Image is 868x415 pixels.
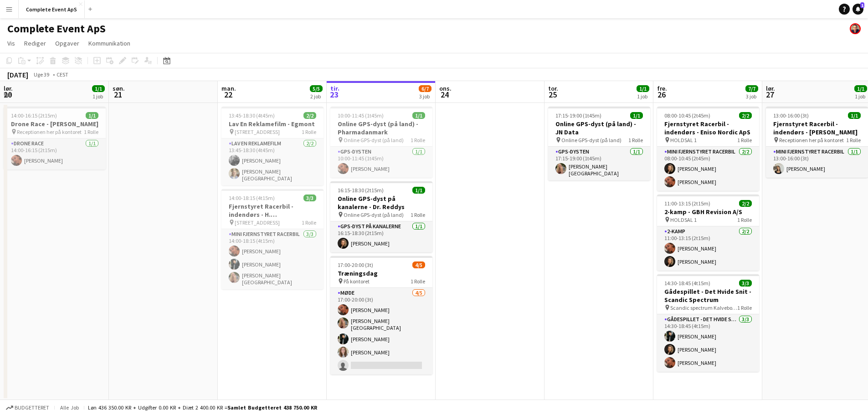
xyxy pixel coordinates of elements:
[670,216,697,223] span: HOLDSAL 1
[779,137,844,143] span: Receptionen her på kontoret
[330,147,432,178] app-card-role: GPS-dysten1/110:00-11:45 (1t45m)[PERSON_NAME]
[344,137,404,143] span: Online GPS-dyst (på land)
[221,189,324,289] div: 14:00-18:15 (4t15m)3/3Fjernstyret Racerbil - indendørs - H. [GEOGRAPHIC_DATA] A/S [STREET_ADDRESS...
[19,0,85,18] button: Complete Event ApS
[739,280,752,287] span: 3/3
[221,84,236,92] span: man.
[412,112,425,119] span: 1/1
[657,195,759,271] app-job-card: 11:00-13:15 (2t15m)2/22-kamp - GBH Revision A/S HOLDSAL 11 Rolle2-kamp2/211:00-13:15 (2t15m)[PERS...
[2,89,13,100] span: 20
[303,112,316,119] span: 2/2
[88,404,317,411] div: Løn 436 350.00 KR + Udgifter 0.00 KR + Diæt 2 400.00 KR =
[664,280,710,287] span: 14:30-18:45 (4t15m)
[657,208,759,216] h3: 2-kamp - GBH Revision A/S
[310,93,322,100] div: 2 job
[344,278,370,285] span: På kontoret
[113,84,125,92] span: søn.
[330,256,432,374] div: 17:00-20:00 (3t)4/5Træningsdag På kontoret1 RolleMøde4/517:00-20:00 (3t)[PERSON_NAME][PERSON_NAME...
[310,85,323,92] span: 5/5
[657,120,759,136] h3: Fjernstyret Racerbil - indendørs - Eniso Nordic ApS
[766,147,868,178] app-card-role: Mini Fjernstyret Racerbil1/113:00-16:00 (3t)[PERSON_NAME]
[330,195,432,211] h3: Online GPS-dyst på kanalerne - Dr. Reddys
[412,187,425,194] span: 1/1
[846,137,861,143] span: 1 Rolle
[4,107,106,169] app-job-card: 14:00-16:15 (2t15m)1/1Drone Race - [PERSON_NAME] Receptionen her på kontoret1 RolleDrone Race1/11...
[17,128,82,135] span: Receptionen her på kontoret
[860,2,864,8] span: 1
[221,120,324,128] h3: Lav En Reklamefilm - Egmont
[765,89,775,100] span: 27
[664,200,710,207] span: 11:00-13:15 (2t15m)
[766,107,868,178] app-job-card: 13:00-16:00 (3t)1/1Fjernstyret Racerbil - indendørs - [PERSON_NAME] Receptionen her på kontoret1 ...
[92,93,104,100] div: 1 job
[4,138,106,169] app-card-role: Drone Race1/114:00-16:15 (2t15m)[PERSON_NAME]
[24,39,46,47] span: Rediger
[657,314,759,372] app-card-role: Gådespillet - Det Hvide Snit3/314:30-18:45 (4t15m)[PERSON_NAME][PERSON_NAME][PERSON_NAME]
[853,4,863,15] a: 1
[302,219,316,226] span: 1 Rolle
[848,112,861,119] span: 1/1
[548,84,558,92] span: tor.
[330,120,432,136] h3: Online GPS-dyst (på land) - Pharmadanmark
[657,107,759,191] app-job-card: 08:00-10:45 (2t45m)2/2Fjernstyret Racerbil - indendørs - Eniso Nordic ApS HOLDSAL 11 RolleMini Fj...
[235,128,280,135] span: [STREET_ADDRESS]
[739,112,752,119] span: 2/2
[766,84,775,92] span: lør.
[670,137,697,143] span: HOLDSAL 1
[229,112,275,119] span: 13:45-18:30 (4t45m)
[746,93,758,100] div: 3 job
[338,187,384,194] span: 16:15-18:30 (2t15m)
[220,89,236,100] span: 22
[302,128,316,135] span: 1 Rolle
[21,37,50,49] a: Rediger
[637,93,649,100] div: 1 job
[555,112,601,119] span: 17:15-19:00 (1t45m)
[221,107,324,185] app-job-card: 13:45-18:30 (4t45m)2/2Lav En Reklamefilm - Egmont [STREET_ADDRESS]1 RolleLav En Reklamefilm2/213:...
[15,405,49,411] span: Budgetteret
[56,71,68,78] div: CEST
[630,112,643,119] span: 1/1
[229,195,275,201] span: 14:00-18:15 (4t15m)
[235,219,280,226] span: [STREET_ADDRESS]
[227,404,317,411] span: Samlet budgetteret 438 750.00 KR
[773,112,809,119] span: 13:00-16:00 (3t)
[330,269,432,277] h3: Træningsdag
[657,226,759,271] app-card-role: 2-kamp2/211:00-13:15 (2t15m)[PERSON_NAME][PERSON_NAME]
[111,89,125,100] span: 21
[412,261,425,268] span: 4/5
[439,84,452,92] span: ons.
[85,37,134,49] a: Kommunikation
[419,85,431,92] span: 6/7
[548,120,650,136] h3: Online GPS-dyst (på land) - JN Data
[548,107,650,180] app-job-card: 17:15-19:00 (1t45m)1/1Online GPS-dyst (på land) - JN Data Online GPS-dyst (på land)1 RolleGPS-dys...
[438,89,452,100] span: 24
[330,107,432,178] div: 10:00-11:45 (1t45m)1/1Online GPS-dyst (på land) - Pharmadanmark Online GPS-dyst (på land)1 RolleG...
[221,229,324,289] app-card-role: Mini Fjernstyret Racerbil3/314:00-18:15 (4t15m)[PERSON_NAME][PERSON_NAME][PERSON_NAME][GEOGRAPHIC...
[855,93,867,100] div: 1 job
[58,404,80,411] span: Alle job
[330,221,432,252] app-card-role: GPS-dyst på kanalerne1/116:15-18:30 (2t15m)[PERSON_NAME]
[4,37,19,49] a: Vis
[766,120,868,136] h3: Fjernstyret Racerbil - indendørs - [PERSON_NAME]
[657,274,759,372] app-job-card: 14:30-18:45 (4t15m)3/3Gådespillet - Det Hvide Snit - Scandic Spectrum Scandic spectrum Kalvebod B...
[657,147,759,191] app-card-role: Mini Fjernstyret Racerbil2/208:00-10:45 (2t45m)[PERSON_NAME][PERSON_NAME]
[84,128,98,135] span: 1 Rolle
[628,137,643,143] span: 1 Rolle
[411,278,425,285] span: 1 Rolle
[411,137,425,143] span: 1 Rolle
[7,22,106,36] h1: Complete Event ApS
[303,195,316,201] span: 3/3
[330,181,432,252] app-job-card: 16:15-18:30 (2t15m)1/1Online GPS-dyst på kanalerne - Dr. Reddys Online GPS-dyst (på land)1 RolleG...
[657,287,759,304] h3: Gådespillet - Det Hvide Snit - Scandic Spectrum
[737,137,752,143] span: 1 Rolle
[670,304,737,311] span: Scandic spectrum Kalvebod Brygge 10
[51,37,83,49] a: Opgaver
[657,84,667,92] span: fre.
[7,39,15,47] span: Vis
